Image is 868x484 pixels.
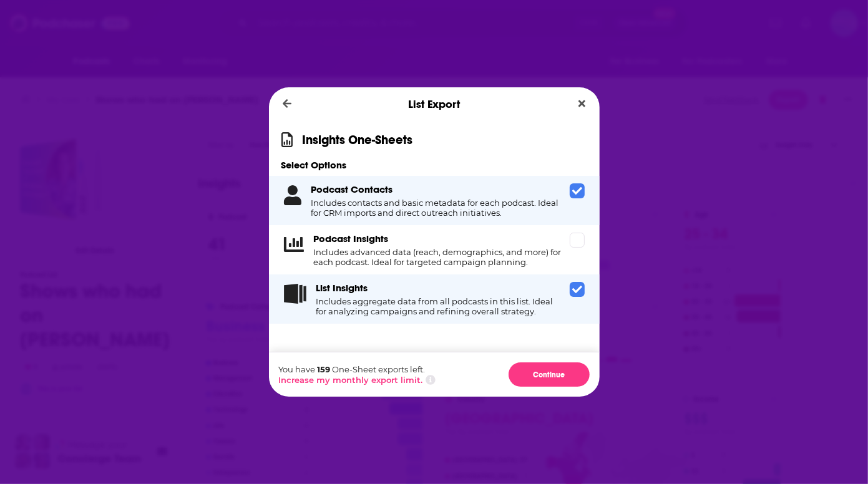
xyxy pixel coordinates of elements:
[316,282,368,294] h3: List Insights
[316,296,565,316] h4: Includes aggregate data from all podcasts in this list. Ideal for analyzing campaigns and refinin...
[314,233,389,244] h3: Podcast Insights
[318,364,331,374] span: 159
[279,375,423,385] button: Increase my monthly export limit.
[269,159,600,171] h3: Select Options
[279,364,436,374] p: You have One-Sheet exports left.
[314,247,565,267] h4: Includes advanced data (reach, demographics, and more) for each podcast. Ideal for targeted campa...
[311,183,393,195] h3: Podcast Contacts
[509,362,590,387] button: Continue
[311,198,565,218] h4: Includes contacts and basic metadata for each podcast. Ideal for CRM imports and direct outreach ...
[269,87,600,121] div: List Export
[303,132,413,148] h1: Insights One-Sheets
[573,96,590,112] button: Close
